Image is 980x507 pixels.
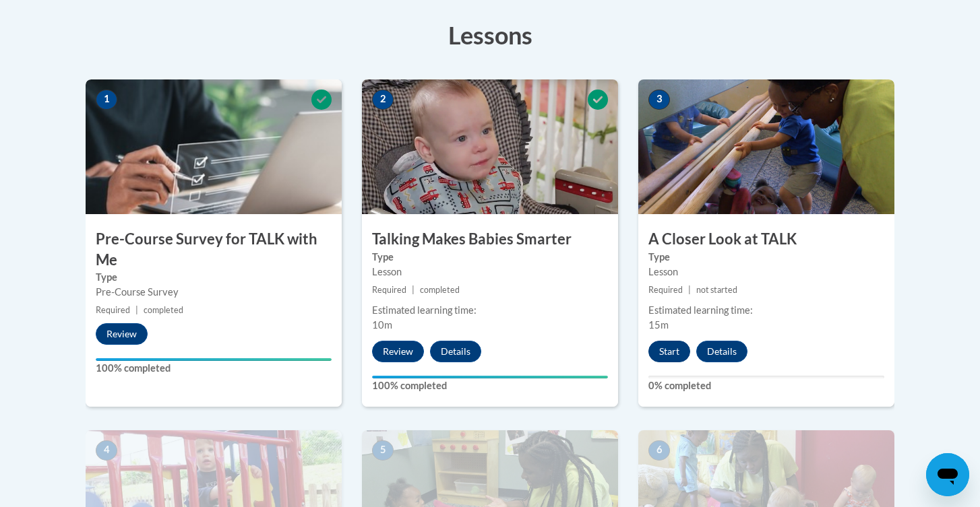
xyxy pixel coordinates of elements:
[86,79,342,214] img: Course Image
[96,361,332,376] label: 100% completed
[648,303,884,318] div: Estimated learning time:
[96,440,117,461] span: 4
[648,378,884,393] label: 0% completed
[648,250,884,265] label: Type
[372,378,608,393] label: 100% completed
[372,90,394,110] span: 2
[362,79,618,214] img: Course Image
[696,285,737,295] span: not started
[372,285,406,295] span: Required
[372,250,608,265] label: Type
[144,305,183,315] span: completed
[696,341,747,362] button: Details
[362,229,618,250] h3: Talking Makes Babies Smarter
[96,358,332,361] div: Your progress
[96,323,148,345] button: Review
[372,341,424,362] button: Review
[430,341,481,362] button: Details
[86,229,342,271] h3: Pre-Course Survey for TALK with Me
[96,90,117,110] span: 1
[96,285,332,300] div: Pre-Course Survey
[96,305,130,315] span: Required
[648,285,683,295] span: Required
[926,453,969,496] iframe: Button to launch messaging window
[372,319,392,331] span: 10m
[638,79,894,214] img: Course Image
[648,319,669,331] span: 15m
[648,90,670,110] span: 3
[86,18,894,52] h3: Lessons
[372,440,394,461] span: 5
[372,265,608,279] div: Lesson
[648,440,670,461] span: 6
[648,341,690,362] button: Start
[372,303,608,318] div: Estimated learning time:
[420,285,460,295] span: completed
[96,270,332,285] label: Type
[135,305,138,315] span: |
[648,265,884,279] div: Lesson
[638,229,894,250] h3: A Closer Look at TALK
[688,285,691,295] span: |
[412,285,415,295] span: |
[372,376,608,378] div: Your progress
